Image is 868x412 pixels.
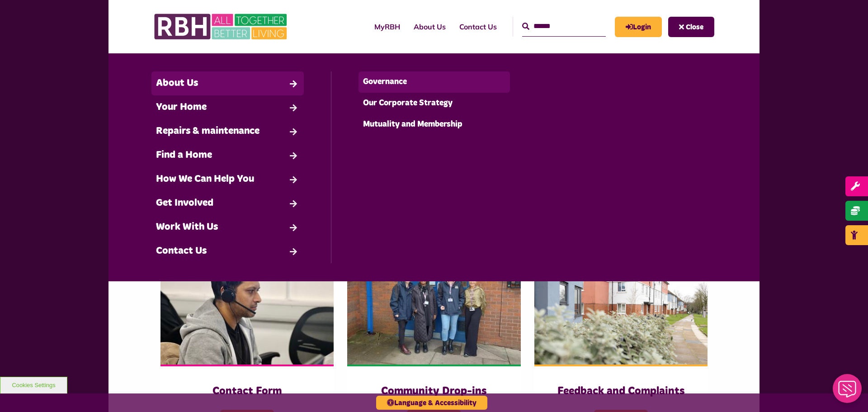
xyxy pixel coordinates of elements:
[365,384,502,398] h3: Community Drop-ins
[151,215,304,239] a: Work With Us
[347,256,520,365] img: Heywood Drop In 2024
[179,384,316,398] h3: Contact Form
[615,17,662,37] a: MyRBH
[376,396,487,410] button: Language & Accessibility
[827,371,868,412] iframe: Netcall Web Assistant for live chat
[151,191,304,215] a: Get Involved
[686,24,703,31] span: Close
[359,93,510,114] a: Our Corporate Strategy
[151,71,304,95] a: About Us
[534,256,708,365] img: SAZMEDIA RBH 22FEB24 97
[359,71,510,93] a: Governance
[151,119,304,143] a: Repairs & maintenance
[160,256,334,365] img: Contact Centre February 2024 (4)
[668,17,714,37] button: Navigation
[552,384,689,398] h3: Feedback and Complaints
[151,239,304,263] a: Contact Us
[359,114,510,135] a: Mutuality and Membership
[154,9,289,44] img: RBH
[151,167,304,191] a: How We Can Help You
[407,14,453,39] a: About Us
[151,95,304,119] a: Your Home
[453,14,504,39] a: Contact Us
[151,143,304,167] a: Find a Home
[368,14,407,39] a: MyRBH
[522,17,606,36] input: Search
